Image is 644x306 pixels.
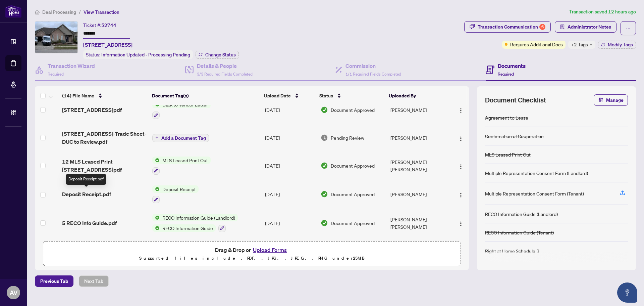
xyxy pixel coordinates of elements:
h4: Commission [345,62,401,70]
span: Status [319,92,333,99]
img: Status Icon [152,224,160,232]
span: [STREET_ADDRESS]-Trade Sheet-DUC to Review.pdf [62,130,147,146]
button: Change Status [196,51,239,59]
span: Document Approved [331,162,375,169]
span: Administrator Notes [568,21,611,32]
div: MLS Leased Print Out [485,151,531,158]
span: solution [560,25,565,29]
span: Requires Additional Docs [510,41,563,48]
span: Add a Document Tag [161,136,206,140]
div: Transaction Communication [478,21,545,32]
article: Transaction saved 12 hours ago [569,8,636,16]
span: down [589,43,593,46]
span: 5 RECO Info Guide.pdf [62,219,117,227]
button: Previous Tab [35,275,73,287]
button: Status IconBack to Vendor Letter [152,101,211,119]
img: Document Status [321,134,328,141]
td: [DATE] [262,124,318,151]
td: [PERSON_NAME] [PERSON_NAME] [388,209,449,237]
div: RECO Information Guide (Landlord) [485,210,558,218]
span: ellipsis [626,26,631,31]
img: Logo [458,192,464,198]
img: logo [5,5,21,17]
img: Status Icon [152,185,160,193]
button: Administrator Notes [555,21,616,33]
button: Status IconMLS Leased Print Out [152,157,211,175]
span: Pending Review [331,134,364,141]
span: [STREET_ADDRESS] [83,41,132,49]
img: Document Status [321,106,328,114]
span: Deposit Receipt [160,185,199,193]
button: Transaction Communication6 [464,21,551,33]
div: Agreement to Lease [485,114,528,121]
img: Logo [458,108,464,113]
span: home [35,10,40,14]
img: IMG-W12316920_1.jpg [35,21,77,53]
span: Deal Processing [42,9,76,15]
span: Change Status [205,52,236,57]
button: Logo [455,189,466,200]
button: Next Tab [79,275,109,287]
li: / [79,8,81,16]
h4: Transaction Wizard [48,62,95,70]
div: RECO Information Guide (Tenant) [485,229,554,236]
img: Logo [458,164,464,169]
span: Required [48,72,64,77]
span: MLS Leased Print Out [160,157,211,164]
span: Previous Tab [40,276,68,287]
td: [PERSON_NAME] [PERSON_NAME] [388,237,449,266]
span: Manage [606,95,624,105]
img: Logo [458,221,464,226]
button: Upload Forms [251,246,289,254]
th: Status [317,86,386,105]
span: Deposit Receipt.pdf [62,190,111,198]
button: Manage [594,94,628,106]
img: Document Status [321,219,328,227]
span: AV [10,288,17,297]
span: RECO Information Guide [160,224,216,232]
span: Document Approved [331,219,375,227]
span: 1/1 Required Fields Completed [345,72,401,77]
th: (14) File Name [59,86,149,105]
span: Information Updated - Processing Pending [101,52,190,58]
span: Upload Date [264,92,291,99]
div: Right at Home Schedule B [485,247,539,255]
th: Document Tag(s) [149,86,262,105]
div: Confirmation of Cooperation [485,132,544,140]
button: Modify Tags [598,41,636,49]
button: Logo [455,104,466,115]
td: [PERSON_NAME] [388,180,449,209]
img: Status Icon [152,214,160,221]
button: Logo [455,160,466,171]
h4: Details & People [197,62,253,70]
span: Drag & Drop or [215,246,289,254]
button: Status IconDeposit Receipt [152,185,199,204]
span: RECO Information Guide (Landlord) [160,214,238,221]
span: (14) File Name [62,92,94,99]
span: 3/3 Required Fields Completed [197,72,253,77]
td: [DATE] [262,151,318,180]
td: [PERSON_NAME] [388,95,449,124]
div: 6 [539,24,545,30]
button: Status IconRECO Information Guide (Landlord)Status IconRECO Information Guide [152,214,238,232]
span: 12 MLS Leased Print [STREET_ADDRESS]pdf [62,158,147,174]
img: Status Icon [152,157,160,164]
span: plus [155,136,159,139]
span: Document Approved [331,190,375,198]
button: Open asap [617,282,637,303]
th: Upload Date [261,86,317,105]
span: 52744 [101,22,116,28]
td: [DATE] [262,95,318,124]
span: Document Checklist [485,95,546,105]
img: Logo [458,136,464,141]
button: Add a Document Tag [152,134,209,142]
div: Multiple Representation Consent Form (Tenant) [485,190,584,197]
button: Logo [455,218,466,228]
td: [DATE] [262,237,318,266]
div: Deposit Receipt.pdf [66,174,106,185]
td: [PERSON_NAME] [PERSON_NAME] [388,151,449,180]
span: Required [498,72,514,77]
img: Document Status [321,162,328,169]
td: [DATE] [262,209,318,237]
